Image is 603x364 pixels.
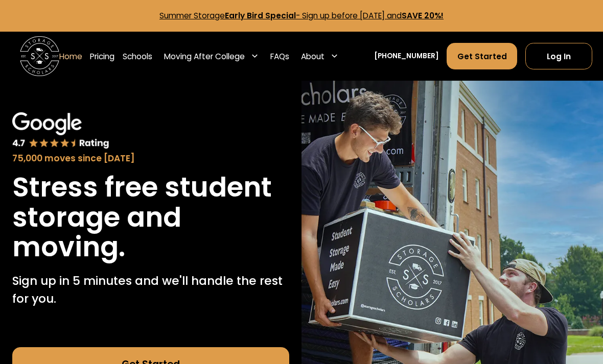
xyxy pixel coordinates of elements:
div: About [301,51,324,62]
a: [PHONE_NUMBER] [374,51,439,61]
a: Pricing [90,42,114,70]
a: Schools [123,42,152,70]
div: 75,000 moves since [DATE] [12,152,289,165]
a: Home [59,42,82,70]
p: Sign up in 5 minutes and we'll handle the rest for you. [12,272,289,308]
img: Google 4.7 star rating [12,112,109,149]
strong: SAVE 20%! [402,10,444,21]
h1: Stress free student storage and moving. [12,173,289,262]
a: FAQs [270,42,289,70]
div: Moving After College [164,51,245,62]
div: About [297,42,342,70]
div: Moving After College [160,42,262,70]
a: Summer StorageEarly Bird Special- Sign up before [DATE] andSAVE 20%! [159,10,444,21]
a: Log In [525,43,592,69]
a: Get Started [447,43,517,69]
img: Storage Scholars main logo [20,36,59,76]
a: home [20,36,59,76]
strong: Early Bird Special [225,10,296,21]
